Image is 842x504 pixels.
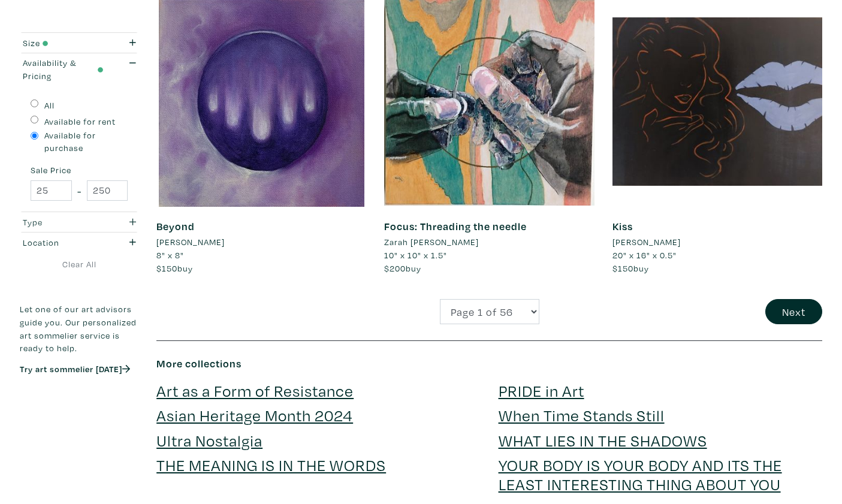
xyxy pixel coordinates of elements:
[44,115,116,128] label: Available for rent
[612,236,822,249] a: [PERSON_NAME]
[20,387,138,412] iframe: Customer reviews powered by Trustpilot
[499,430,707,451] a: WHAT LIES IN THE SHADOWS
[384,249,447,261] span: 10" x 10" x 1.5"
[23,236,103,249] div: Location
[44,99,55,112] label: All
[23,56,103,82] div: Availability & Pricing
[156,236,366,249] a: [PERSON_NAME]
[44,129,128,155] label: Available for purchase
[31,166,128,174] small: Sale Price
[499,380,584,401] a: PRIDE in Art
[384,236,479,249] li: Zarah [PERSON_NAME]
[20,53,138,86] button: Availability & Pricing
[20,212,138,232] button: Type
[156,430,262,451] a: Ultra Nostalgia
[156,236,225,249] li: [PERSON_NAME]
[612,262,649,274] span: buy
[765,299,822,325] button: Next
[156,380,354,401] a: Art as a Form of Resistance
[156,454,386,475] a: THE MEANING IS IN THE WORDS
[20,363,130,375] a: Try art sommelier [DATE]
[20,33,138,53] button: Size
[384,236,594,249] a: Zarah [PERSON_NAME]
[156,405,353,425] a: Asian Heritage Month 2024
[23,37,103,50] div: Size
[499,454,782,494] a: YOUR BODY IS YOUR BODY AND ITS THE LEAST INTERESTING THING ABOUT YOU
[384,262,406,274] span: $200
[23,216,103,229] div: Type
[612,249,677,261] span: 20" x 16" x 0.5"
[20,258,138,271] a: Clear All
[77,183,82,199] span: -
[20,303,138,354] p: Let one of our art advisors guide you. Our personalized art sommelier service is ready to help.
[20,233,138,252] button: Location
[156,262,177,274] span: $150
[499,405,665,425] a: When Time Stands Still
[156,262,193,274] span: buy
[612,219,633,233] a: Kiss
[384,219,527,233] a: Focus: Threading the needle
[384,262,421,274] span: buy
[612,262,633,274] span: $150
[156,249,184,261] span: 8" x 8"
[156,219,195,233] a: Beyond
[612,236,681,249] li: [PERSON_NAME]
[156,357,822,370] h6: More collections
